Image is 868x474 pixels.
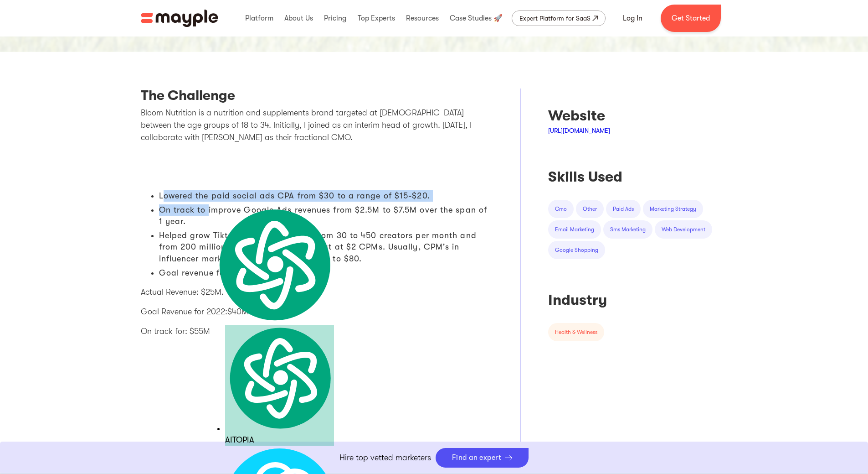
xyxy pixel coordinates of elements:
div: AITOPIA [225,325,334,446]
div: marketing strategy [650,204,696,214]
div: other [583,204,597,214]
div: health & wellness [555,328,597,337]
div: About Us [282,4,315,33]
p: Bloom Nutrition is a nutrition and supplements brand targeted at [DEMOGRAPHIC_DATA] between the a... [141,107,493,144]
div: Top Experts [355,4,397,33]
div: Skills Used [548,168,727,186]
p: Goal Revenue for 2022:$40M [141,306,493,318]
div: Website [548,107,727,125]
img: Mayple logo [141,10,218,27]
div: Expert Platform for SaaS [519,13,591,24]
h3: The Challenge [141,89,493,107]
div: Find an expert [452,453,502,462]
a: Log In [612,7,653,29]
div: paid ads [613,204,634,214]
a: [URL][DOMAIN_NAME] [548,127,610,134]
li: Lowered the paid social ads CPA from $30 to a range of $15-$20. [159,190,493,202]
div: email marketing [555,225,594,234]
div: Platform [243,4,276,33]
p: On track for: $55M [141,325,493,338]
div: Resources [404,4,441,33]
li: Goal revenue for 2021: $20M [159,267,493,279]
div: web development [662,225,705,234]
p: Hire top vetted marketers [339,452,431,464]
a: Expert Platform for SaaS [512,10,606,26]
div: Pricing [322,4,349,33]
div: google shopping [555,245,598,255]
div: Industry [548,291,727,309]
li: Helped grow Tiktok creators program from 30 to 450 creators per month and from 200 million video ... [159,230,493,265]
a: Get Started [661,5,721,32]
a: home [141,10,218,27]
div: cmo [555,204,567,214]
li: On track to improve Google Ads revenues from $2.5M to $7.5M over the span of 1 year. [159,204,493,227]
p: Actual Revenue: $25M. [141,286,493,298]
div: sms marketing [610,225,646,234]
